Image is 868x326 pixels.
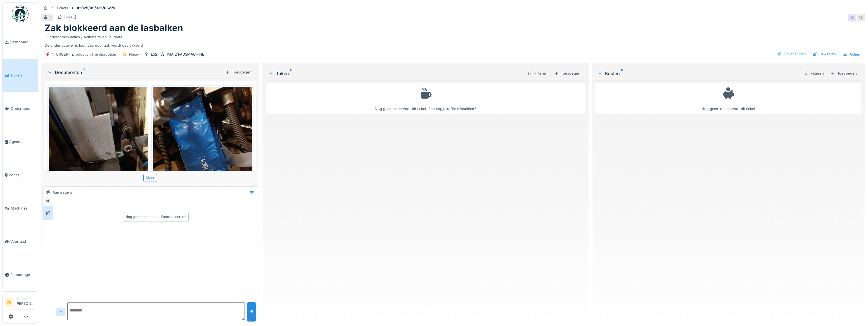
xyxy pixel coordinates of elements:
[223,68,254,76] div: Toevoegen
[525,70,550,77] div: Filteren
[15,296,35,308] li: [PERSON_NAME]
[3,258,38,291] a: Rapportage
[3,25,38,59] a: Dashboard
[45,23,183,33] h1: Zak blokkeerd aan de lasbalken
[53,190,72,195] div: Aanvragers
[45,34,861,48] div: De onder vouwer is los , daardoor zak wordt geblokkeerd
[12,6,29,22] img: Badge_color-CXgf-gQk.svg
[3,158,38,192] a: Zones
[151,52,157,57] div: L52
[50,15,51,20] div: 1
[47,34,122,40] div: Ondernomen acties / Actions taken Niets
[857,14,865,22] div: AE
[153,87,252,219] img: 0smmpo259mphldzah5c7avtmks2q
[3,192,38,225] a: Machines
[9,172,35,178] span: Zones
[5,296,35,310] a: PS Manager[PERSON_NAME]
[5,298,13,307] li: PS
[552,70,583,77] div: Toevoegen
[125,214,186,219] div: Nog geen berichten … Wees de eerste!
[75,5,117,11] strong: #2025/09/336/06275
[9,139,35,144] span: Agenda
[11,206,35,211] span: Machines
[64,15,76,20] div: [DATE]
[10,239,35,244] span: Voorraad
[599,85,858,111] div: Nog geen kosten voor dit ticket
[15,296,35,301] div: Manager
[10,272,35,277] span: Rapportage
[3,125,38,158] a: Agenda
[10,39,35,45] span: Dashboard
[3,225,38,258] a: Voorraad
[802,70,826,77] div: Filteren
[840,50,862,58] div: Acties
[49,87,148,219] img: 28madxnp6h1e1o9e5ynd77l3l0c6
[44,197,52,205] div: AE
[848,14,856,22] div: AE
[3,92,38,125] a: Onderhoud
[52,52,116,57] div: 1. URGENT production line disruption
[47,69,223,76] div: Documenten
[290,70,293,77] sup: 0
[775,50,808,58] div: Ticket sluiten
[268,70,523,77] div: Taken
[10,73,35,78] span: Tickets
[621,70,623,77] sup: 0
[143,174,157,182] div: Meer
[828,70,859,77] div: Toevoegen
[167,52,204,57] div: IMA 2 PADSMACHINE
[810,50,838,58] div: Bewerken
[270,85,582,111] div: Nog geen taken voor dit ticket. Een kopje koffie misschien?
[597,70,800,77] div: Kosten
[129,52,140,57] div: Nieuw
[56,5,68,11] div: Tickets
[83,69,86,76] sup: 2
[11,106,35,111] span: Onderhoud
[3,59,38,92] a: Tickets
